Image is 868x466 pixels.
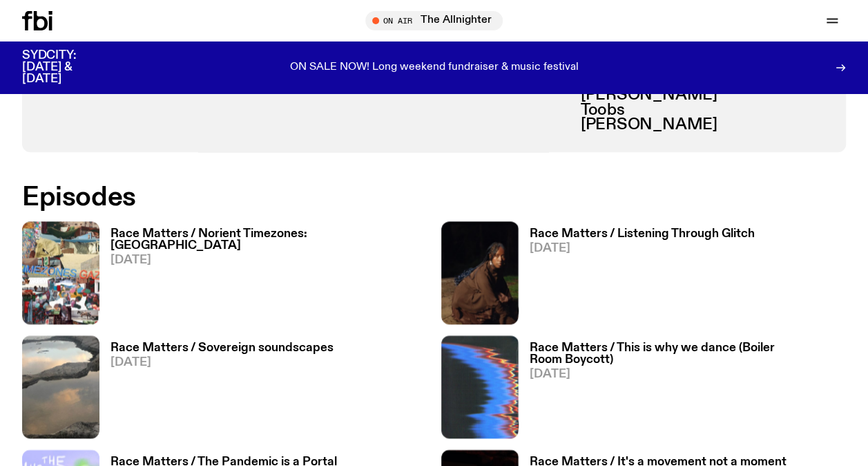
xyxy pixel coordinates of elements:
h3: Race Matters / Sovereign soundscapes [110,342,334,354]
a: Race Matters / This is why we dance (Boiler Room Boycott)[DATE] [519,342,847,438]
span: [DATE] [530,369,847,380]
h3: [PERSON_NAME] [581,118,835,133]
a: Race Matters / Sovereign soundscapes[DATE] [99,342,334,438]
a: Race Matters / Listening Through Glitch[DATE] [519,228,755,324]
h3: SYDCITY: [DATE] & [DATE] [22,50,110,85]
h3: [PERSON_NAME] [581,88,835,103]
span: [DATE] [110,254,427,266]
img: Fetle crouches in a park at night. They are wearing a long brown garment and looking solemnly int... [441,221,519,324]
img: A spectral view of a waveform, warped and glitched [441,335,519,438]
h3: Race Matters / This is why we dance (Boiler Room Boycott) [530,342,847,366]
img: A sandstone rock on the coast with puddles of ocean water. The water is clear, and it's reflectin... [22,335,99,438]
p: ON SALE NOW! Long weekend fundraiser & music festival [290,62,579,74]
h3: Toobs [581,103,835,118]
span: [DATE] [530,243,755,254]
a: Race Matters / Norient Timezones: [GEOGRAPHIC_DATA][DATE] [99,228,427,324]
h3: Race Matters / Listening Through Glitch [530,228,755,240]
h3: Race Matters / Norient Timezones: [GEOGRAPHIC_DATA] [110,228,427,252]
span: [DATE] [110,357,334,369]
h2: Episodes [22,185,567,210]
button: On AirThe Allnighter [365,11,503,30]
